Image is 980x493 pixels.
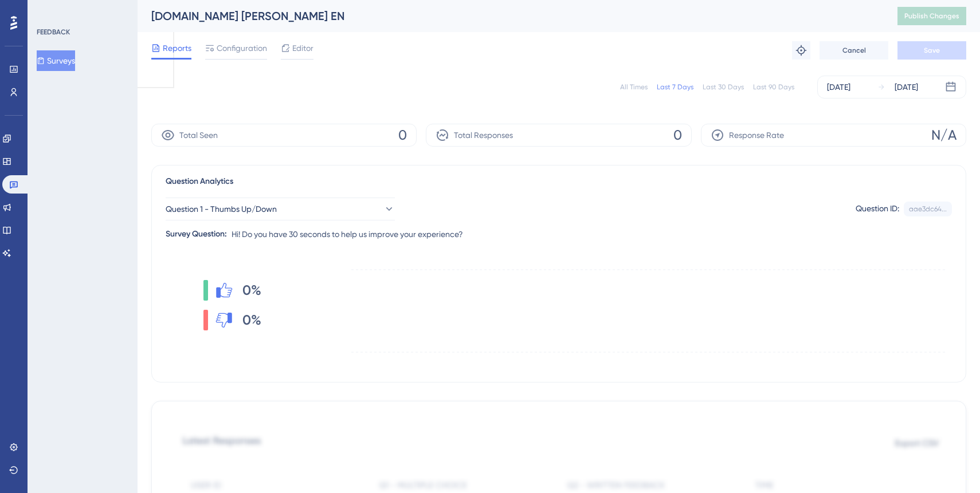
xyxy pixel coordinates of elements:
[242,311,261,329] span: 0%
[166,198,395,220] button: Question 1 - Thumbs Up/Down
[673,126,682,144] span: 0
[856,202,899,216] div: Question ID:
[703,82,744,92] div: Last 30 Days
[820,41,888,60] button: Cancel
[151,8,869,24] div: [DOMAIN_NAME] [PERSON_NAME] EN
[620,82,648,92] div: All Times
[657,82,693,92] div: Last 7 Days
[242,281,261,299] span: 0%
[729,128,784,142] span: Response Rate
[904,11,959,21] span: Publish Changes
[166,202,277,216] span: Question 1 - Thumbs Up/Down
[753,82,794,92] div: Last 90 Days
[37,27,70,37] div: FEEDBACK
[232,227,463,241] span: Hi! Do you have 30 seconds to help us improve your experience?
[217,41,267,55] span: Configuration
[292,41,313,55] span: Editor
[37,50,75,71] button: Surveys
[897,41,966,60] button: Save
[398,126,407,144] span: 0
[179,128,218,142] span: Total Seen
[909,204,947,214] div: aae3dc64...
[842,46,866,55] span: Cancel
[163,41,191,55] span: Reports
[454,128,513,142] span: Total Responses
[895,80,918,94] div: [DATE]
[166,175,233,188] span: Question Analytics
[931,126,957,144] span: N/A
[897,7,966,25] button: Publish Changes
[827,80,850,94] div: [DATE]
[166,227,227,241] div: Survey Question:
[924,46,940,55] span: Save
